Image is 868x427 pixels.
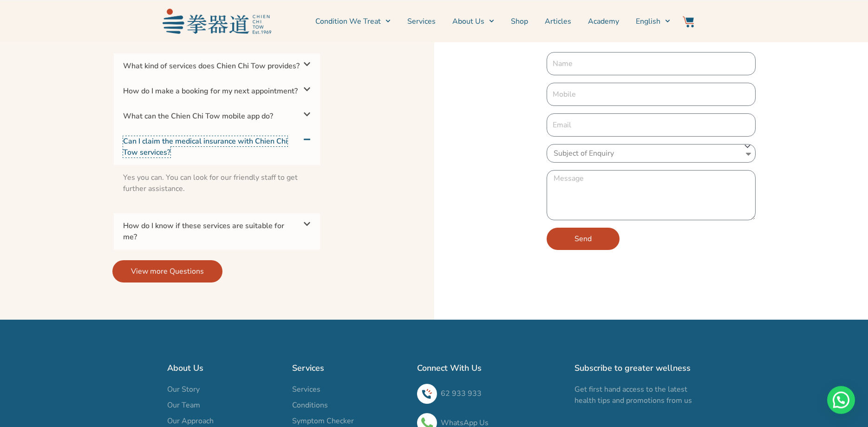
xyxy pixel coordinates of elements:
div: Can I claim the medical insurance with Chien Chi Tow services? [114,165,320,213]
a: Condition We Treat [315,10,391,33]
p: Get first hand access to the latest health tips and promotions from us [574,384,701,406]
a: 62 933 933 [441,388,482,399]
h2: Services [292,361,408,374]
a: Our Team [167,400,283,411]
a: What kind of services does Chien Chi Tow provides? [123,61,300,71]
a: Articles [545,10,571,33]
span: View more Questions [131,266,204,277]
span: Send [574,233,592,244]
a: Can I claim the medical insurance with Chien Chi Tow services? [123,136,287,158]
h2: About Us [167,361,283,374]
a: Services [407,10,436,33]
span: Symptom Checker [292,415,354,427]
a: English [636,10,670,33]
span: Our Team [167,400,200,411]
input: Email [547,113,756,137]
a: What can the Chien Chi Tow mobile app do? [123,111,273,121]
span: Yes you can. You can look for our friendly staff to get further assistance. [123,172,298,194]
a: Our Story [167,384,283,395]
a: View more Questions [112,260,222,282]
div: How do I make a booking for my next appointment? [114,79,320,104]
input: Only numbers and phone characters (#, -, *, etc) are accepted. [547,83,756,106]
a: Services [292,384,408,395]
a: Academy [588,10,619,33]
a: Shop [511,10,528,33]
a: How do I make a booking for my next appointment? [123,86,298,96]
h2: Connect With Us [417,361,565,374]
div: Can I claim the medical insurance with Chien Chi Tow services? [114,129,320,165]
span: Conditions [292,400,328,411]
div: What can the Chien Chi Tow mobile app do? [114,104,320,129]
a: Conditions [292,400,408,411]
a: About Us [452,10,494,33]
img: Website Icon-03 [683,16,694,27]
div: What kind of services does Chien Chi Tow provides? [114,53,320,79]
form: New Form [547,52,756,257]
a: Our Approach [167,415,283,427]
input: Name [547,52,756,75]
div: How do I know if these services are suitable for me? [114,213,320,250]
a: How do I know if these services are suitable for me? [123,221,284,242]
a: Symptom Checker [292,415,408,427]
span: Our Story [167,384,200,395]
h2: Subscribe to greater wellness [574,361,701,374]
span: English [636,16,660,27]
span: Services [292,384,320,395]
nav: Menu [276,10,671,33]
span: Our Approach [167,415,214,427]
button: Send [547,228,620,250]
